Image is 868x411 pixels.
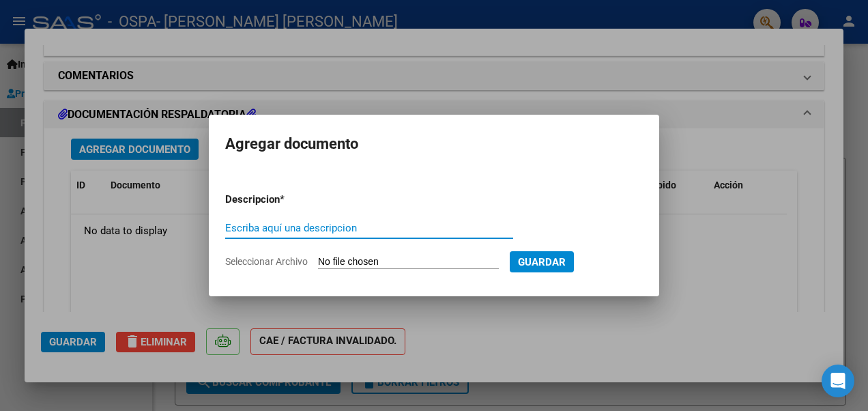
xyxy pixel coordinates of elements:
h2: Agregar documento [225,131,643,157]
button: Guardar [510,251,574,272]
p: Descripcion [225,192,351,208]
span: Guardar [518,256,566,268]
div: Open Intercom Messenger [822,365,854,397]
span: Seleccionar Archivo [225,256,308,267]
